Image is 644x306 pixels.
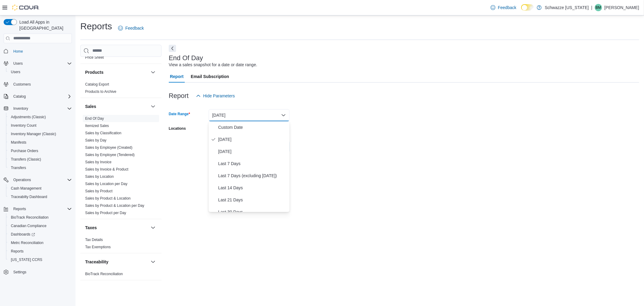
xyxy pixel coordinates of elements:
[8,122,72,129] span: Inventory Count
[13,270,26,275] span: Settings
[85,116,104,121] a: End Of Day
[85,225,97,231] h3: Taxes
[218,124,287,131] span: Custom Date
[8,239,46,246] a: Metrc Reconciliation
[13,207,26,211] span: Reports
[218,148,287,155] span: [DATE]
[488,2,519,14] a: Feedback
[11,81,33,88] a: Customers
[8,130,72,138] span: Inventory Manager (Classic)
[85,189,113,194] span: Sales by Product
[8,68,72,76] span: Users
[11,205,72,213] span: Reports
[11,176,72,184] span: Operations
[85,272,123,276] span: BioTrack Reconciliation
[8,214,72,221] span: BioTrack Reconciliation
[85,167,128,172] span: Sales by Invoice & Product
[8,185,72,192] span: Cash Management
[1,47,74,56] button: Home
[8,156,43,163] a: Transfers (Classic)
[11,80,72,88] span: Customers
[1,80,74,89] button: Customers
[85,82,109,86] a: Catalog Export
[149,224,157,231] button: Taxes
[13,82,31,87] span: Customers
[11,115,46,119] span: Adjustments (Classic)
[11,194,47,199] span: Traceabilty Dashboard
[6,164,74,172] button: Transfers
[11,105,72,112] span: Inventory
[6,222,74,230] button: Canadian Compliance
[11,60,72,67] span: Users
[85,89,116,94] span: Products to Archive
[85,103,96,109] h3: Sales
[8,248,26,255] a: Reports
[85,245,111,249] a: Tax Exemptions
[11,186,41,191] span: Cash Management
[85,203,144,208] span: Sales by Product & Location per Day
[11,105,30,112] button: Inventory
[85,225,148,231] button: Taxes
[12,5,39,11] img: Cova
[8,214,51,221] a: BioTrack Reconciliation
[6,121,74,130] button: Inventory Count
[11,123,37,128] span: Inventory Count
[8,256,45,263] a: [US_STATE] CCRS
[85,123,109,128] span: Itemized Sales
[85,138,107,142] a: Sales by Day
[85,160,111,164] span: Sales by Invoice
[6,130,74,138] button: Inventory Manager (Classic)
[6,213,74,222] button: BioTrack Reconciliation
[169,62,257,68] div: View a sales snapshot for a date or date range.
[149,103,157,110] button: Sales
[85,182,127,186] a: Sales by Location per Day
[80,115,162,219] div: Sales
[596,4,601,11] span: BM
[6,155,74,164] button: Transfers (Classic)
[169,92,189,99] h3: Report
[85,152,135,157] span: Sales by Employee (Tendered)
[8,147,41,155] a: Purchase Orders
[209,109,290,121] button: [DATE]
[11,157,41,162] span: Transfers (Classic)
[80,236,162,253] div: Taxes
[6,247,74,256] button: Reports
[521,4,534,11] input: Dark Mode
[8,156,72,163] span: Transfers (Classic)
[8,193,72,200] span: Traceabilty Dashboard
[8,139,29,146] a: Manifests
[85,210,126,215] span: Sales by Product per Day
[8,164,28,171] a: Transfers
[13,49,23,54] span: Home
[169,112,190,116] label: Date Range
[6,147,74,155] button: Purchase Orders
[1,92,74,101] button: Catalog
[85,124,109,128] a: Itemized Sales
[80,54,162,63] div: Pricing
[209,121,290,212] div: Select listbox
[85,203,144,208] a: Sales by Product & Location per Day
[8,122,39,129] a: Inventory Count
[85,259,148,265] button: Traceability
[8,193,50,200] a: Traceabilty Dashboard
[85,82,109,87] span: Catalog Export
[1,205,74,213] button: Reports
[13,61,23,66] span: Users
[203,93,235,99] span: Hide Parameters
[169,126,186,131] label: Locations
[169,54,203,62] h3: End Of Day
[85,245,111,249] span: Tax Exemptions
[11,205,28,213] button: Reports
[218,208,287,216] span: Last 30 Days
[85,238,103,242] a: Tax Details
[85,174,114,179] span: Sales by Location
[169,45,176,52] button: Next
[11,268,72,276] span: Settings
[8,147,72,155] span: Purchase Orders
[8,139,72,146] span: Manifests
[8,164,72,171] span: Transfers
[218,172,287,179] span: Last 7 Days (excluding [DATE])
[218,196,287,203] span: Last 21 Days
